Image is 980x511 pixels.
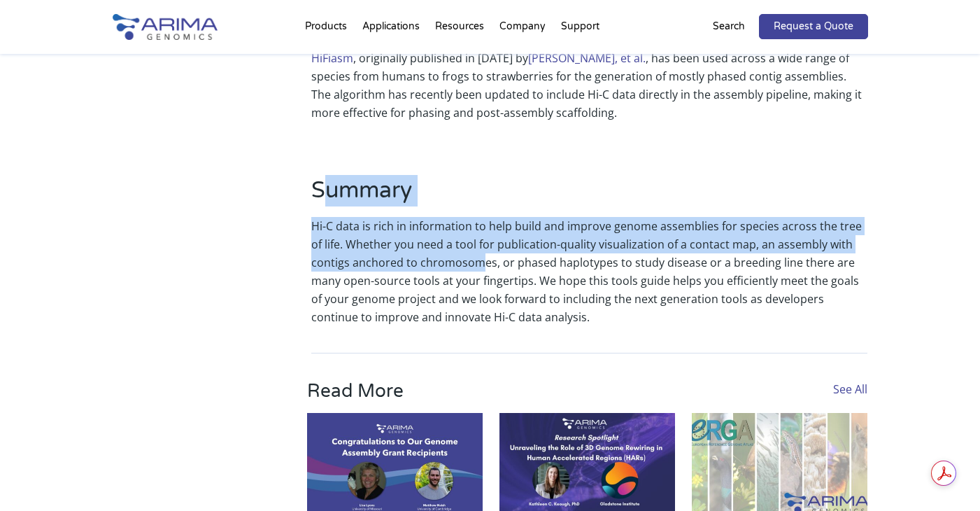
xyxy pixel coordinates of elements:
p: Hi-C data is rich in information to help build and improve genome assemblies for species across t... [311,217,867,326]
p: Search [713,17,745,36]
a: See All [833,381,867,397]
p: , originally published in [DATE] by , has been used across a wide range of species from humans to... [311,49,867,133]
img: Arima-Genomics-logo [113,14,218,40]
a: HiFiasm [311,50,353,66]
h3: Read More [307,380,581,413]
h2: Summary [311,175,867,217]
a: [PERSON_NAME], et al. [528,50,646,66]
a: Request a Quote [759,14,868,39]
